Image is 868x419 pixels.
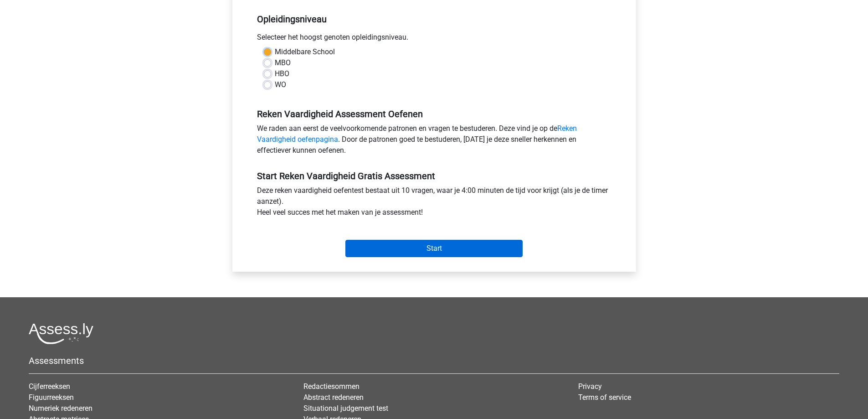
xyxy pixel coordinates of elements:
[578,393,631,402] a: Terms of service
[29,382,70,391] a: Cijferreeksen
[303,382,360,391] a: Redactiesommen
[578,382,602,391] a: Privacy
[257,10,611,28] h5: Opleidingsniveau
[250,32,618,47] div: Selecteer het hoogst genoten opleidingsniveau.
[29,393,74,402] a: Figuurreeksen
[250,185,618,222] div: Deze reken vaardigheid oefentest bestaat uit 10 vragen, waar je 4:00 minuten de tijd voor krijgt ...
[275,79,286,90] label: WO
[29,355,839,366] h5: Assessments
[303,404,388,413] a: Situational judgement test
[250,123,618,160] div: We raden aan eerst de veelvoorkomende patronen en vragen te bestuderen. Deze vind je op de . Door...
[275,68,289,79] label: HBO
[345,240,523,257] input: Start
[257,171,611,181] h5: Start Reken Vaardigheid Gratis Assessment
[275,57,291,68] label: MBO
[29,323,93,344] img: Assessly logo
[275,47,335,57] label: Middelbare School
[303,393,364,402] a: Abstract redeneren
[257,109,611,119] h5: Reken Vaardigheid Assessment Oefenen
[29,404,92,413] a: Numeriek redeneren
